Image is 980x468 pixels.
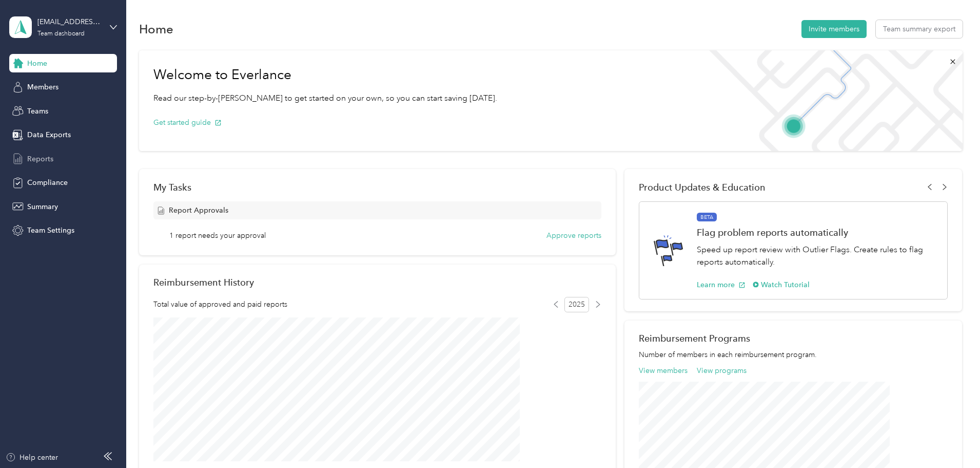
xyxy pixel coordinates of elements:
[153,117,222,128] button: Get started guide
[27,154,53,164] span: Reports
[37,16,102,27] div: [EMAIL_ADDRESS][DOMAIN_NAME]
[139,24,173,34] h1: Home
[697,244,936,269] p: Speed up report review with Outlier Flags. Create rules to flag reports automatically.
[27,225,74,236] span: Team Settings
[27,129,71,140] span: Data Exports
[546,230,601,241] button: Approve reports
[27,177,68,188] span: Compliance
[6,452,58,463] button: Help center
[27,201,58,212] span: Summary
[27,82,58,92] span: Members
[697,365,747,376] button: View programs
[169,205,228,216] span: Report Approvals
[639,365,688,376] button: View members
[697,227,936,238] h1: Flag problem reports automatically
[27,58,47,69] span: Home
[876,20,963,38] button: Team summary export
[27,106,48,117] span: Teams
[753,279,810,290] button: Watch Tutorial
[153,182,601,193] div: My Tasks
[37,31,85,37] div: Team dashboard
[169,230,266,241] span: 1 report needs your approval
[153,67,497,83] h1: Welcome to Everlance
[153,277,254,288] h2: Reimbursement History
[153,92,497,105] p: Read our step-by-[PERSON_NAME] to get started on your own, so you can start saving [DATE].
[923,410,980,468] iframe: Everlance-gr Chat Button Frame
[639,349,948,360] p: Number of members in each reimbursement program.
[639,182,766,193] span: Product Updates & Education
[801,20,867,38] button: Invite members
[699,50,962,151] img: Welcome to everlance
[697,279,746,290] button: Learn more
[639,333,948,344] h2: Reimbursement Programs
[697,213,717,222] span: BETA
[564,297,589,312] span: 2025
[153,299,287,310] span: Total value of approved and paid reports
